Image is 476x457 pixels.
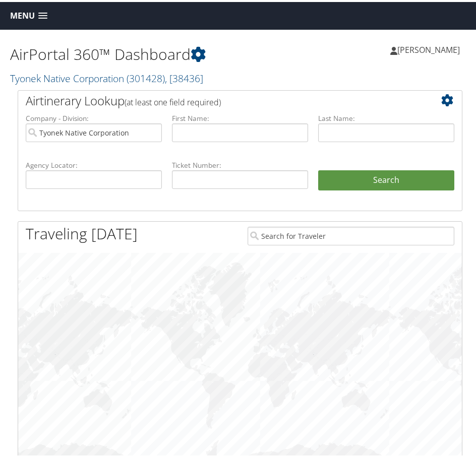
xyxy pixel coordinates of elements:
[26,111,162,121] label: Company - Division:
[397,42,460,53] span: [PERSON_NAME]
[165,70,203,83] span: , [ 38436 ]
[26,221,138,242] h1: Traveling [DATE]
[5,6,52,22] a: Menu
[172,111,308,121] label: First Name:
[248,225,454,243] input: Search for Traveler
[26,90,418,107] h2: Airtinerary Lookup
[318,168,454,188] button: Search
[125,95,221,106] span: (at least one field required)
[10,70,203,83] a: Tyonek Native Corporation
[26,158,162,168] label: Agency Locator:
[390,33,470,63] a: [PERSON_NAME]
[318,111,454,121] label: Last Name:
[10,42,240,63] h1: AirPortal 360™ Dashboard
[10,9,35,19] span: Menu
[172,158,308,168] label: Ticket Number:
[127,70,165,83] span: ( 301428 )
